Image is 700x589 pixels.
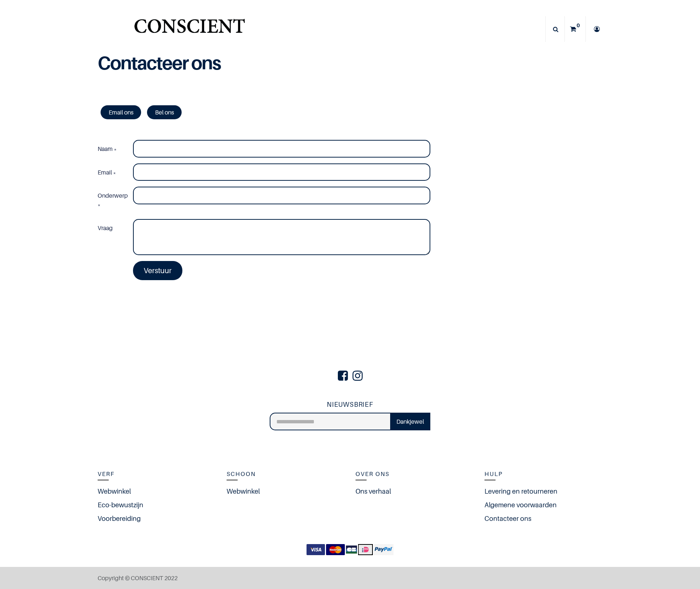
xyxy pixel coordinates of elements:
a: 0 [565,16,585,42]
a: Levering en retourneren [484,486,557,496]
a: Contacteer ons [484,514,531,523]
sup: 0 [575,22,582,29]
h5: Verf [98,469,216,479]
a: Email ons [101,105,141,119]
a: Algemene voorwaarden [484,500,557,510]
h5: Schoon [227,469,344,479]
a: Webwinkel [98,486,131,496]
a: Voorbereiding [98,514,141,523]
img: CB [346,544,357,555]
span: Email [98,169,112,176]
span: Copyright © CONSCIENT 2022 [98,574,178,582]
b: Contacteer ons [98,52,221,74]
h5: Over ons [356,469,473,479]
a: Logo of Conscient.nl [133,15,246,44]
img: paypal [374,544,393,555]
a: Ons verhaal [356,486,391,496]
h5: Hulp [484,469,602,479]
img: Conscient.nl [133,15,246,44]
h5: NIEUWSBRIEF [270,399,431,410]
span: Naam [98,145,113,152]
a: Verstuur [133,261,182,280]
span: Vraag [98,224,113,232]
img: VISA [307,544,325,555]
img: MasterCard [326,544,345,555]
span: Onderwerp [98,192,128,199]
a: Dankjewel [390,413,430,430]
a: Eco-bewustzijn [98,500,143,510]
a: Bel ons [147,105,182,119]
a: Webwinkel [227,486,260,496]
img: iDEAL [358,544,373,555]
